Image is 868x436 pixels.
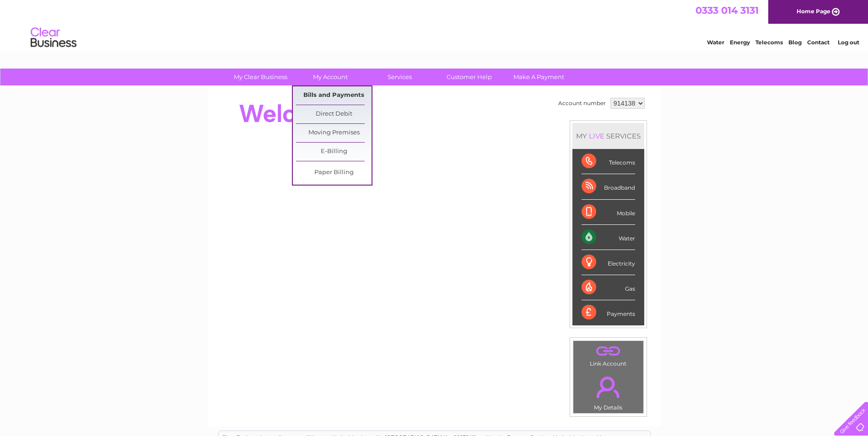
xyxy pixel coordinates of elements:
[556,96,608,111] td: Account number
[296,164,372,182] a: Paper Billing
[582,300,635,325] div: Payments
[296,86,372,105] a: Bills and Payments
[296,105,372,123] a: Direct Debit
[292,69,368,85] a: My Account
[582,275,635,300] div: Gas
[223,69,298,85] a: My Clear Business
[587,132,606,140] div: LIVE
[582,174,635,199] div: Broadband
[218,5,651,44] div: Clear Business is a trading name of Verastar Limited (registered in [GEOGRAPHIC_DATA] No. 3667643...
[582,225,635,250] div: Water
[695,5,759,16] a: 0333 014 3131
[362,69,437,85] a: Services
[576,343,641,359] a: .
[807,39,830,46] a: Contact
[582,200,635,225] div: Mobile
[755,39,783,46] a: Telecoms
[582,250,635,275] div: Electricity
[572,123,644,149] div: MY SERVICES
[582,149,635,174] div: Telecoms
[838,39,859,46] a: Log out
[576,371,641,403] a: .
[788,39,802,46] a: Blog
[501,69,577,85] a: Make A Payment
[30,24,77,52] img: logo.png
[730,39,750,46] a: Energy
[573,340,644,369] td: Link Account
[573,369,644,414] td: My Details
[431,69,507,85] a: Customer Help
[707,39,724,46] a: Water
[296,124,372,142] a: Moving Premises
[296,143,372,161] a: E-Billing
